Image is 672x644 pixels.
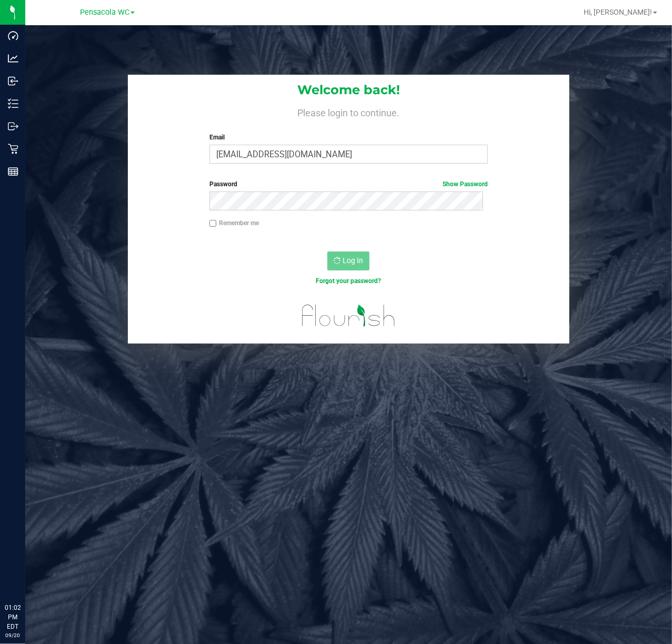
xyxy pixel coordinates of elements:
[8,53,18,64] inline-svg: Analytics
[80,8,129,17] span: Pensacola WC
[209,180,237,188] span: Password
[443,180,488,188] a: Show Password
[316,277,381,285] a: Forgot your password?
[584,8,652,16] span: Hi, [PERSON_NAME]!
[294,297,404,335] img: flourish_logo.svg
[128,83,569,97] h1: Welcome back!
[209,218,259,228] label: Remember me
[8,166,18,177] inline-svg: Reports
[327,251,369,270] button: Log In
[343,256,363,265] span: Log In
[209,133,488,142] label: Email
[5,631,21,639] p: 09/20
[209,220,217,227] input: Remember me
[8,121,18,132] inline-svg: Outbound
[8,31,18,41] inline-svg: Dashboard
[8,76,18,86] inline-svg: Inbound
[8,98,18,109] inline-svg: Inventory
[5,603,21,631] p: 01:02 PM EDT
[8,144,18,154] inline-svg: Retail
[128,105,569,118] h4: Please login to continue.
